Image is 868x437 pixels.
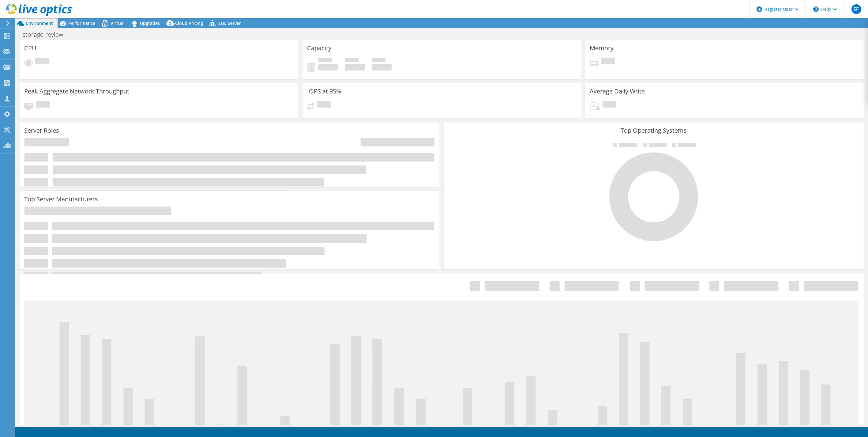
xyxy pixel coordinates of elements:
h3: CPU [24,45,36,51]
h4: 0 GiB [345,64,365,70]
span: Performance [68,20,95,26]
h3: Memory [590,45,614,51]
h4: 0 GiB [372,64,392,70]
span: Free [345,58,359,64]
span: Upgrades [140,20,160,26]
h3: Peak Aggregate Network Throughput [24,88,129,95]
h3: Top Operating Systems [448,127,859,134]
h3: IOPS at 95% [307,88,341,95]
span: Cloud Pricing [175,20,203,26]
span: Pending [603,101,616,109]
span: SQL Server [218,20,241,26]
h4: 0 GiB [318,64,338,70]
h3: Capacity [307,45,331,51]
span: Pending [36,101,50,109]
span: Pending [317,101,331,109]
span: EF [851,4,861,14]
h3: Server Roles [24,127,59,134]
span: Pending [35,58,49,66]
span: Total [372,58,385,64]
h3: Top Server Manufacturers [24,196,98,203]
span: Pending [601,58,615,66]
svg: \n [813,6,819,12]
h1: storage-review [20,31,73,38]
span: Used [318,58,332,64]
span: Virtual [111,20,125,26]
h3: Average Daily Write [590,88,645,95]
span: Environment [26,20,53,26]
